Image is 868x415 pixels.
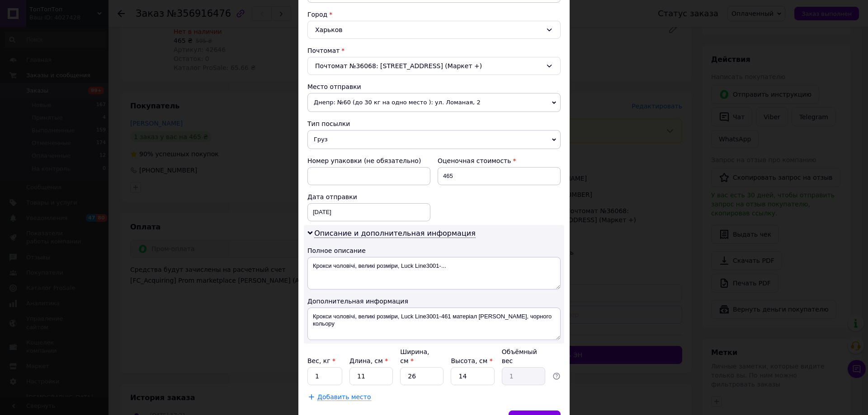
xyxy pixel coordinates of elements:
[307,57,561,75] div: Почтомат №36068: [STREET_ADDRESS] (Маркет +)
[307,156,430,165] div: Номер упаковки (не обязательно)
[451,357,492,364] label: Высота, см
[317,393,371,401] span: Добавить место
[314,229,476,238] span: Описание и дополнительная информация
[502,347,545,365] div: Объёмный вес
[349,357,388,364] label: Длина, см
[307,257,561,289] textarea: Крокси чоловiчi, великі розміри, Luck Line3001-...
[307,10,561,19] div: Город
[307,357,335,364] label: Вес, кг
[307,246,561,255] div: Полное описание
[307,297,561,306] div: Дополнительная информация
[307,46,561,55] div: Почтомат
[400,348,429,364] label: Ширина, см
[307,308,561,340] textarea: Крокси чоловiчi, великі розміри, Luck Line3001-461 матеріал [PERSON_NAME], чорного кольору
[307,83,361,90] span: Место отправки
[307,120,350,127] span: Тип посылки
[307,130,561,149] span: Груз
[307,192,430,201] div: Дата отправки
[307,93,561,112] span: Днепр: №60 (до 30 кг на одно место ): ул. Ломаная, 2
[438,156,561,165] div: Оценочная стоимость
[307,21,561,39] div: Харьков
